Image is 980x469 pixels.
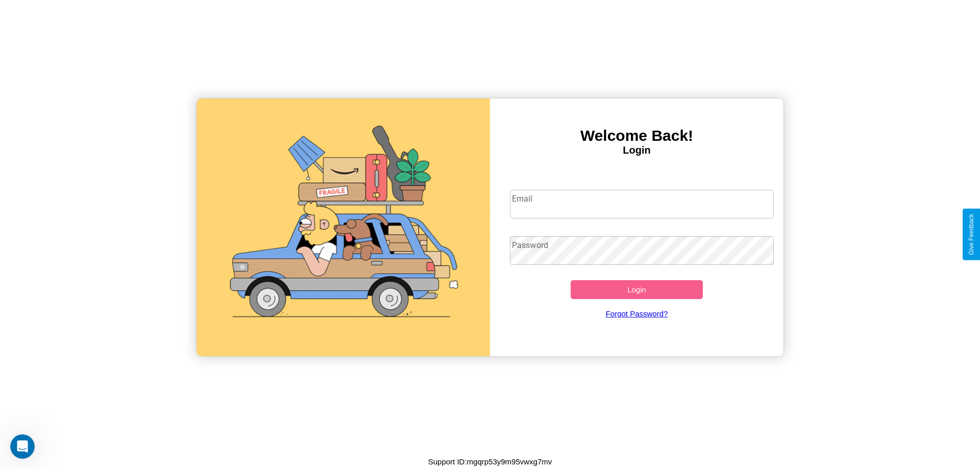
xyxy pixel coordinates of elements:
[490,127,783,144] h3: Welcome Back!
[428,455,552,468] p: Support ID: mgqrp53y9m95vwxg7mv
[197,98,490,356] img: gif
[505,299,769,328] a: Forgot Password?
[968,214,975,255] div: Give Feedback
[10,434,35,459] iframe: Intercom live chat
[571,280,703,299] button: Login
[490,144,783,156] h4: Login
